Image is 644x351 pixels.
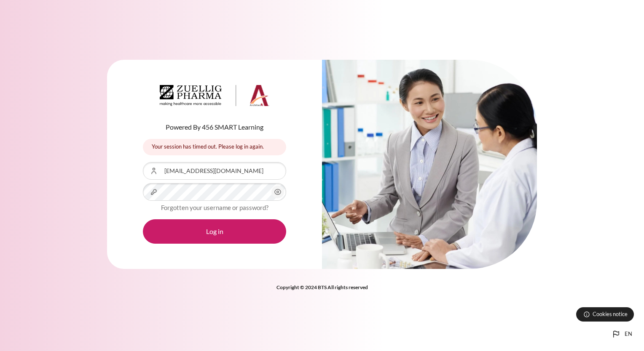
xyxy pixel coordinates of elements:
[625,330,632,338] span: en
[576,307,634,322] button: Cookies notice
[143,139,286,155] div: Your session has timed out. Please log in again.
[160,85,269,109] a: Architeck
[143,122,286,132] p: Powered By 456 SMART Learning
[161,204,268,211] a: Forgotten your username or password?
[143,219,286,244] button: Log in
[593,310,628,318] span: Cookies notice
[608,326,636,343] button: Languages
[160,85,269,106] img: Architeck
[143,162,286,180] input: Username or Email Address
[276,284,368,290] strong: Copyright © 2024 BTS All rights reserved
